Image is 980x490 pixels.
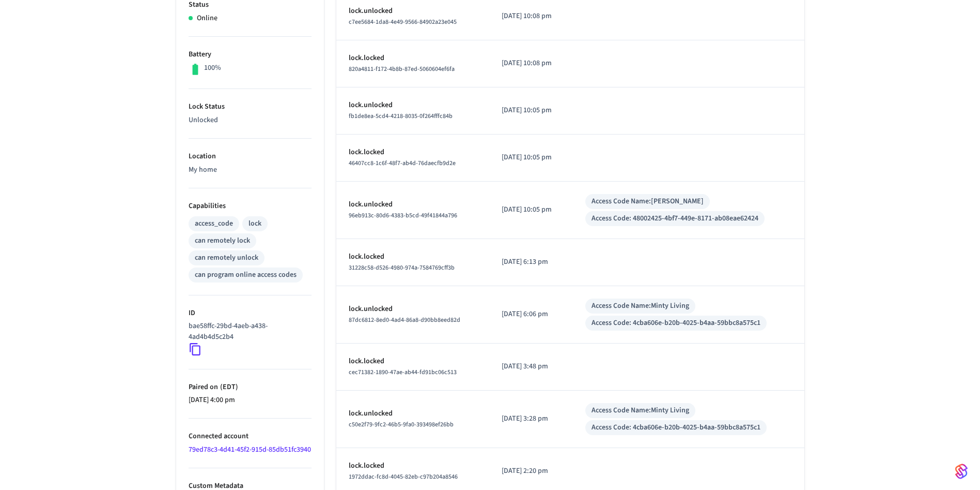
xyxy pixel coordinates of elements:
[349,6,477,17] p: lock.unlocked
[592,301,689,311] div: Access Code Name: Minty Living
[502,152,561,163] p: [DATE] 10:05 pm
[349,112,453,121] span: fb1de8ea-5cd4-4218-8035-0f264fffc84b
[195,253,258,263] div: can remotely unlock
[349,356,477,367] p: lock.locked
[592,196,704,207] div: Access Code Name: [PERSON_NAME]
[349,263,455,272] span: 31228c58-d526-4980-974a-7584769cff3b
[502,309,561,320] p: [DATE] 6:06 pm
[349,199,477,210] p: lock.unlocked
[189,308,312,319] p: ID
[349,472,458,481] span: 1972ddac-fc8d-4045-82eb-c97b204a8546
[189,101,312,112] p: Lock Status
[195,235,250,246] div: can remotely lock
[502,11,561,22] p: [DATE] 10:08 pm
[592,422,760,433] div: Access Code: 4cba606e-b20b-4025-b4aa-59bbc8a575c1
[189,321,307,343] p: bae58ffc-29bd-4aeb-a438-4ad4b4d5c2b4
[349,420,454,429] span: c50e2f79-9fc2-46b5-9fa0-393498ef26bb
[195,270,297,280] div: can program online access codes
[502,257,561,268] p: [DATE] 6:13 pm
[189,444,311,455] a: 79ed78c3-4d41-45f2-915d-85db51fc3940
[349,251,477,262] p: lock.locked
[349,211,457,220] span: 96eb913c-80d6-4383-b5cd-49f41844a796
[349,316,460,324] span: 87dc6812-8ed0-4ad4-86a8-d90bb8eed82d
[955,463,968,480] img: SeamLogoGradient.69752ec5.svg
[592,213,758,224] div: Access Code: 48002425-4bf7-449e-8171-ab08eae62424
[349,147,477,158] p: lock.locked
[349,408,477,419] p: lock.unlocked
[502,361,561,372] p: [DATE] 3:48 pm
[502,466,561,477] p: [DATE] 2:20 pm
[502,204,561,215] p: [DATE] 10:05 pm
[592,318,760,329] div: Access Code: 4cba606e-b20b-4025-b4aa-59bbc8a575c1
[349,368,457,377] span: cec71382-1890-47ae-ab44-fd91bc06c513
[349,100,477,111] p: lock.unlocked
[189,115,312,126] p: Unlocked
[349,65,455,73] span: 820a4811-f172-4b8b-87ed-5060604ef6fa
[189,151,312,162] p: Location
[195,218,233,229] div: access_code
[502,413,561,424] p: [DATE] 3:28 pm
[189,431,312,442] p: Connected account
[189,201,312,212] p: Capabilities
[502,105,561,116] p: [DATE] 10:05 pm
[248,218,261,229] div: lock
[349,304,477,315] p: lock.unlocked
[349,18,457,26] span: c7ee5684-1da8-4e49-9566-84902a23e045
[189,165,312,175] p: My home
[189,382,312,393] p: Paired on
[189,49,312,60] p: Battery
[189,395,312,406] p: [DATE] 4:00 pm
[349,159,456,168] span: 46407cc8-1c6f-48f7-ab4d-76daecfb9d2e
[197,13,217,24] p: Online
[349,53,477,64] p: lock.locked
[204,63,221,73] p: 100%
[592,405,689,416] div: Access Code Name: Minty Living
[502,58,561,69] p: [DATE] 10:08 pm
[218,382,238,392] span: ( EDT )
[349,461,477,471] p: lock.locked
